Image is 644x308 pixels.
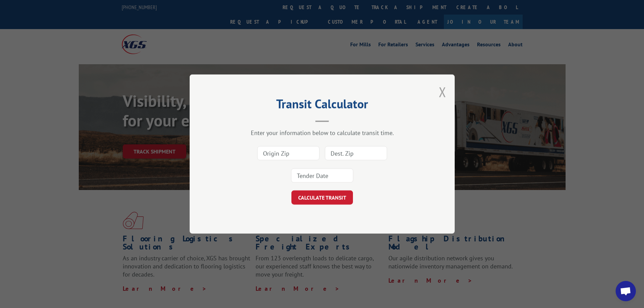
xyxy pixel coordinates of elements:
div: Open chat [616,281,636,301]
button: Close modal [439,83,446,101]
input: Origin Zip [257,146,319,160]
div: Enter your information below to calculate transit time. [223,129,421,137]
h2: Transit Calculator [223,99,421,112]
input: Tender Date [291,168,353,183]
input: Dest. Zip [325,146,387,160]
button: CALCULATE TRANSIT [291,190,353,205]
